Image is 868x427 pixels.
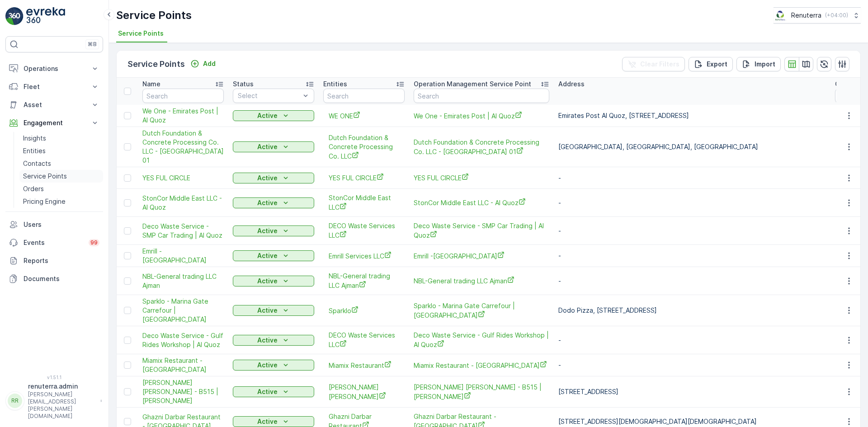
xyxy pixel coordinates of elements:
[707,60,727,69] p: Export
[414,301,549,320] a: Sparklo - Marina Gate Carrefour | Dubai Marina
[5,7,24,25] img: logo
[142,222,224,240] a: Deco Waste Service - SMP Car Trading | Al Quoz
[558,142,826,151] p: [GEOGRAPHIC_DATA], [GEOGRAPHIC_DATA], [GEOGRAPHIC_DATA]
[414,276,549,286] a: NBL-General trading LLC Ajman
[124,227,131,235] div: Toggle Row Selected
[142,331,224,349] a: Deco Waste Service - Gulf Rides Workshop | Al Quoz
[414,198,549,207] a: StonCor Middle East LLC - Al Quoz
[233,305,314,316] button: Active
[233,225,314,236] button: Active
[5,270,103,288] a: Documents
[5,234,103,252] a: Events99
[558,387,826,396] p: [STREET_ADDRESS]
[414,301,549,320] span: Sparklo - Marina Gate Carrefour | [GEOGRAPHIC_DATA]
[88,41,97,48] p: ⌘B
[23,172,67,181] p: Service Points
[142,89,224,103] input: Search
[233,335,314,346] button: Active
[19,157,103,170] a: Contacts
[640,60,679,69] p: Clear Filters
[28,391,96,420] p: [PERSON_NAME][EMAIL_ADDRESS][PERSON_NAME][DOMAIN_NAME]
[118,29,164,38] span: Service Points
[5,96,103,114] button: Asset
[414,251,549,261] span: Emrill -[GEOGRAPHIC_DATA]
[329,193,399,212] a: StonCor Middle East LLC
[233,276,314,286] button: Active
[90,239,98,246] p: 99
[329,111,399,121] a: WE ONE
[8,394,22,408] div: RR
[142,247,224,265] a: Emrill -Yansoon Buildings
[554,245,830,267] td: -
[414,361,549,370] a: Miamix Restaurant - Al Nadha
[238,91,300,100] p: Select
[142,174,224,183] span: YES FUL CIRCLE
[414,361,549,370] span: Miamix Restaurant - [GEOGRAPHIC_DATA]
[558,111,826,120] p: Emirates Post Al Quoz, [STREET_ADDRESS]
[142,356,224,374] a: Miamix Restaurant - Al Nadha
[554,167,830,189] td: -
[19,183,103,195] a: Orders
[5,78,103,96] button: Fleet
[329,383,399,401] a: Hussain Nasser Ahmad Lootah
[736,57,781,71] button: Import
[329,173,399,183] a: YES FUL CIRCLE
[233,80,254,89] p: Status
[124,112,131,119] div: Toggle Row Selected
[24,220,99,229] p: Users
[774,7,861,23] button: Renuterra(+04:00)
[124,252,131,259] div: Toggle Row Selected
[124,199,131,206] div: Toggle Row Selected
[23,146,46,155] p: Entities
[257,174,278,183] p: Active
[329,361,399,370] a: Miamix Restaurant
[24,256,99,265] p: Reports
[558,417,826,426] p: [STREET_ADDRESS][DEMOGRAPHIC_DATA][DEMOGRAPHIC_DATA]
[23,184,44,193] p: Orders
[329,133,399,161] a: Dutch Foundation & Concrete Processing Co. LLC
[124,277,131,285] div: Toggle Row Selected
[414,138,549,156] span: Dutch Foundation & Concrete Processing Co. LLC - [GEOGRAPHIC_DATA] 01
[414,111,549,121] span: We One - Emirates Post | Al Quoz
[24,274,99,283] p: Documents
[414,89,549,103] input: Search
[257,226,278,235] p: Active
[142,297,224,324] span: Sparklo - Marina Gate Carrefour | [GEOGRAPHIC_DATA]
[142,194,224,212] a: StonCor Middle East LLC - Al Quoz
[257,306,278,315] p: Active
[142,247,224,265] span: Emrill -[GEOGRAPHIC_DATA]
[414,331,549,349] a: Deco Waste Service - Gulf Rides Workshop | Al Quoz
[622,57,685,71] button: Clear Filters
[329,221,399,240] a: DECO Waste Services LLC
[554,267,830,295] td: -
[558,306,826,315] p: Dodo Pizza, [STREET_ADDRESS]
[414,138,549,156] a: Dutch Foundation & Concrete Processing Co. LLC - EMAAR Marina Place 01
[124,361,131,369] div: Toggle Row Selected
[233,250,314,261] button: Active
[233,416,314,427] button: Active
[5,114,103,132] button: Engagement
[329,306,399,315] a: Sparklo
[414,383,549,401] a: Hussain Nasser Ahmad Lootah - B515 | Al Nadha
[124,307,131,314] div: Toggle Row Selected
[257,198,278,207] p: Active
[127,58,185,70] p: Service Points
[323,80,347,89] p: Entities
[23,159,51,168] p: Contacts
[26,7,65,25] img: logo_light-DOdMpM7g.png
[689,57,733,71] button: Export
[142,107,224,125] a: We One - Emirates Post | Al Quoz
[142,356,224,374] span: Miamix Restaurant - [GEOGRAPHIC_DATA]
[124,174,131,182] div: Toggle Row Selected
[19,145,103,157] a: Entities
[257,142,278,151] p: Active
[257,277,278,286] p: Active
[233,141,314,152] button: Active
[414,173,549,183] a: YES FUL CIRCLE
[558,80,585,89] p: Address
